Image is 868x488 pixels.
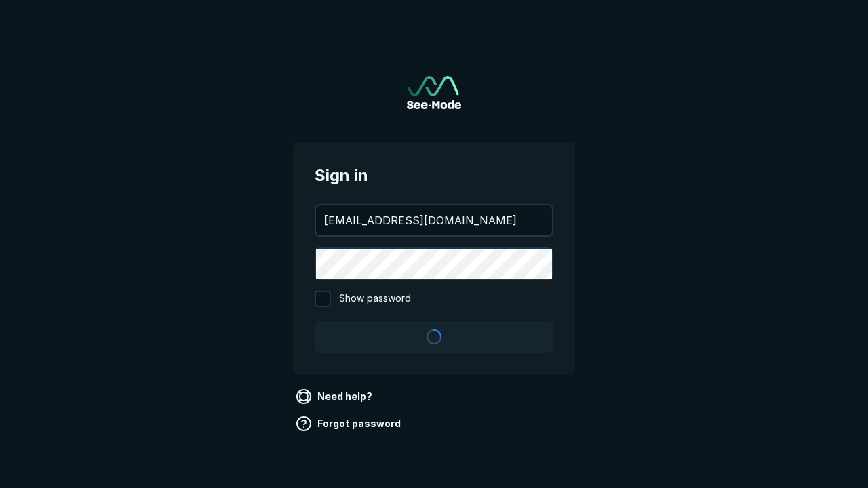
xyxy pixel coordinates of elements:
a: Need help? [293,386,378,407]
a: Go to sign in [407,76,461,109]
span: Sign in [315,163,553,188]
a: Forgot password [293,413,406,434]
img: See-Mode Logo [407,76,461,109]
span: Show password [339,291,411,307]
input: your@email.com [316,205,552,235]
